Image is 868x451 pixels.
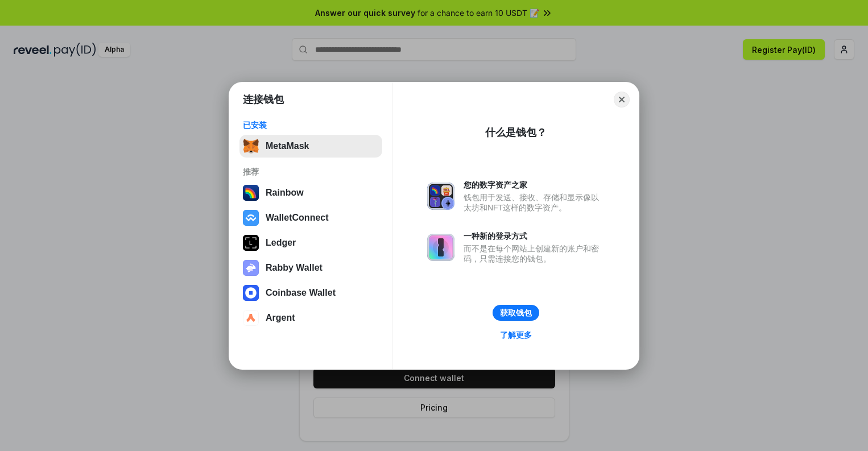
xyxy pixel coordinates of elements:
img: svg+xml,%3Csvg%20xmlns%3D%22http%3A%2F%2Fwww.w3.org%2F2000%2Fsvg%22%20width%3D%2228%22%20height%3... [243,235,259,251]
button: MetaMask [239,135,382,158]
h1: 连接钱包 [243,93,284,106]
div: Ledger [266,238,296,248]
div: 了解更多 [500,330,532,340]
div: Rainbow [266,188,304,198]
img: svg+xml,%3Csvg%20fill%3D%22none%22%20height%3D%2233%22%20viewBox%3D%220%200%2035%2033%22%20width%... [243,138,259,154]
div: Argent [266,313,295,323]
img: svg+xml,%3Csvg%20width%3D%22120%22%20height%3D%22120%22%20viewBox%3D%220%200%20120%20120%22%20fil... [243,185,259,201]
img: svg+xml,%3Csvg%20xmlns%3D%22http%3A%2F%2Fwww.w3.org%2F2000%2Fsvg%22%20fill%3D%22none%22%20viewBox... [427,234,454,261]
a: 了解更多 [493,328,539,342]
div: WalletConnect [266,213,329,223]
img: svg+xml,%3Csvg%20width%3D%2228%22%20height%3D%2228%22%20viewBox%3D%220%200%2028%2028%22%20fill%3D... [243,210,259,226]
div: Coinbase Wallet [266,288,336,298]
div: 一种新的登录方式 [464,231,605,241]
img: svg+xml,%3Csvg%20width%3D%2228%22%20height%3D%2228%22%20viewBox%3D%220%200%2028%2028%22%20fill%3D... [243,310,259,326]
div: 推荐 [243,167,379,177]
div: 您的数字资产之家 [464,180,605,190]
div: 而不是在每个网站上创建新的账户和密码，只需连接您的钱包。 [464,243,605,264]
div: Rabby Wallet [266,263,323,273]
button: Rainbow [239,181,382,204]
img: svg+xml,%3Csvg%20xmlns%3D%22http%3A%2F%2Fwww.w3.org%2F2000%2Fsvg%22%20fill%3D%22none%22%20viewBox... [427,183,454,210]
button: 获取钱包 [493,305,539,321]
button: Argent [239,307,382,329]
img: svg+xml,%3Csvg%20xmlns%3D%22http%3A%2F%2Fwww.w3.org%2F2000%2Fsvg%22%20fill%3D%22none%22%20viewBox... [243,260,259,276]
div: MetaMask [266,141,309,151]
div: 什么是钱包？ [485,126,547,139]
img: svg+xml,%3Csvg%20width%3D%2228%22%20height%3D%2228%22%20viewBox%3D%220%200%2028%2028%22%20fill%3D... [243,285,259,301]
div: 已安装 [243,120,379,130]
div: 钱包用于发送、接收、存储和显示像以太坊和NFT这样的数字资产。 [464,192,605,213]
button: WalletConnect [239,206,382,229]
button: Rabby Wallet [239,256,382,279]
div: 获取钱包 [500,308,532,318]
button: Ledger [239,231,382,254]
button: Close [614,92,630,107]
button: Coinbase Wallet [239,282,382,304]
